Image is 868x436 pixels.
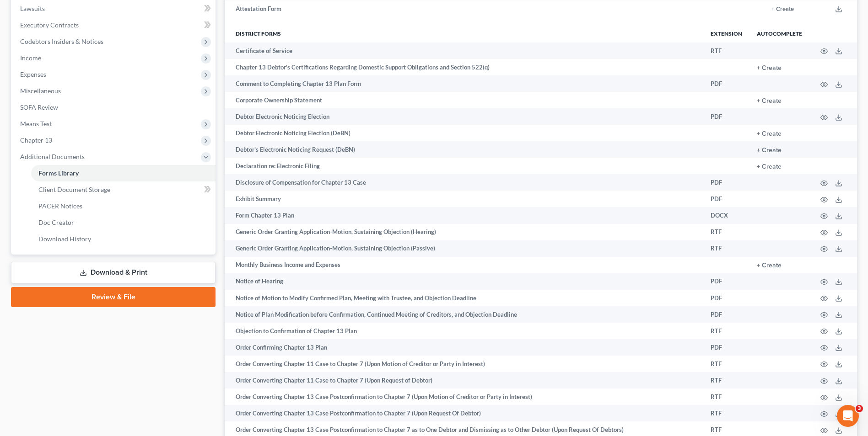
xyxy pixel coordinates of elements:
[225,405,703,421] td: Order Converting Chapter 13 Case Postconfirmation to Chapter 7 (Upon Request Of Debtor)
[703,43,749,59] td: RTF
[703,224,749,240] td: RTF
[225,158,703,174] td: Declaration re: Electronic Filing
[703,191,749,207] td: PDF
[20,70,46,78] span: Expenses
[11,262,216,283] a: Download & Print
[11,287,216,307] a: Review & File
[38,186,110,193] span: Client Document Storage
[225,372,703,388] td: Order Converting Chapter 11 Case to Chapter 7 (Upon Request of Debtor)
[856,405,863,412] span: 3
[703,75,749,92] td: PDF
[225,224,703,240] td: Generic Order Granting Application-Motion, Sustaining Objection (Hearing)
[757,147,782,154] button: + Create
[225,0,718,17] td: Attestation Form
[38,169,79,177] span: Forms Library
[757,131,782,137] button: + Create
[38,202,82,210] span: PACER Notices
[703,273,749,290] td: PDF
[20,5,45,12] span: Lawsuits
[225,108,703,125] td: Debtor Electronic Noticing Election
[749,24,809,43] th: Autocomplete
[225,92,703,108] td: Corporate Ownership Statement
[20,120,52,128] span: Means Test
[20,87,61,95] span: Miscellaneous
[703,306,749,323] td: PDF
[225,43,703,59] td: Certificate of Service
[225,141,703,158] td: Debtor's Electronic Noticing Request (DeBN)
[757,262,782,269] button: + Create
[703,372,749,388] td: RTF
[20,153,85,160] span: Additional Documents
[703,174,749,191] td: PDF
[225,174,703,191] td: Disclosure of Compensation for Chapter 13 Case
[225,323,703,339] td: Objection to Confirmation of Chapter 13 Plan
[20,21,79,29] span: Executory Contracts
[225,339,703,356] td: Order Confirming Chapter 13 Plan
[20,103,58,111] span: SOFA Review
[771,6,794,12] button: + Create
[20,54,41,62] span: Income
[757,65,782,71] button: + Create
[703,24,749,43] th: Extension
[225,273,703,290] td: Notice of Hearing
[225,306,703,323] td: Notice of Plan Modification before Confirmation, Continued Meeting of Creditors, and Objection De...
[703,339,749,356] td: PDF
[703,207,749,223] td: DOCX
[703,108,749,125] td: PDF
[225,257,703,273] td: Monthly Business Income and Expenses
[13,17,216,33] a: Executory Contracts
[20,37,103,45] span: Codebtors Insiders & Notices
[38,235,91,243] span: Download History
[13,0,216,17] a: Lawsuits
[38,218,74,226] span: Doc Creator
[31,181,216,198] a: Client Document Storage
[31,165,216,181] a: Forms Library
[703,356,749,372] td: RTF
[703,388,749,405] td: RTF
[225,207,703,223] td: Form Chapter 13 Plan
[225,240,703,257] td: Generic Order Granting Application-Motion, Sustaining Objection (Passive)
[31,231,216,247] a: Download History
[703,240,749,257] td: RTF
[225,191,703,207] td: Exhibit Summary
[757,164,782,170] button: + Create
[225,24,703,43] th: District forms
[225,290,703,306] td: Notice of Motion to Modify Confirmed Plan, Meeting with Trustee, and Objection Deadline
[31,214,216,231] a: Doc Creator
[31,198,216,214] a: PACER Notices
[20,136,52,144] span: Chapter 13
[225,356,703,372] td: Order Converting Chapter 11 Case to Chapter 7 (Upon Motion of Creditor or Party in Interest)
[837,405,859,427] iframe: Intercom live chat
[225,75,703,92] td: Comment to Completing Chapter 13 Plan Form
[757,98,782,104] button: + Create
[13,99,216,116] a: SOFA Review
[703,405,749,421] td: RTF
[225,388,703,405] td: Order Converting Chapter 13 Case Postconfirmation to Chapter 7 (Upon Motion of Creditor or Party ...
[703,323,749,339] td: RTF
[225,59,703,75] td: Chapter 13 Debtor's Certifications Regarding Domestic Support Obligations and Section 522(q)
[703,290,749,306] td: PDF
[225,125,703,141] td: Debtor Electronic Noticing Election (DeBN)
